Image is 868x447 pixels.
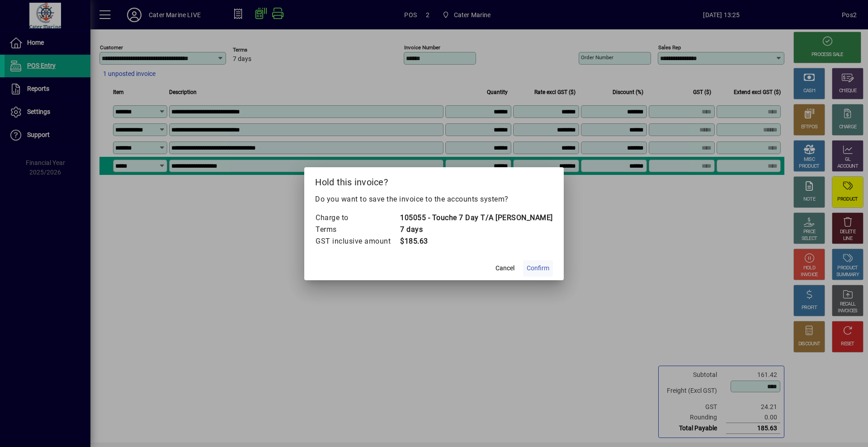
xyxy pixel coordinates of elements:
p: Do you want to save the invoice to the accounts system? [315,194,553,205]
button: Confirm [523,260,553,277]
td: Terms [315,224,400,235]
td: GST inclusive amount [315,235,400,247]
td: $185.63 [400,235,553,247]
button: Cancel [491,260,519,277]
span: Cancel [495,263,514,273]
td: 7 days [400,224,553,235]
span: Confirm [527,263,549,273]
td: Charge to [315,212,400,224]
td: 105055 - Touche 7 Day T/A [PERSON_NAME] [400,212,553,224]
h2: Hold this invoice? [304,167,564,193]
